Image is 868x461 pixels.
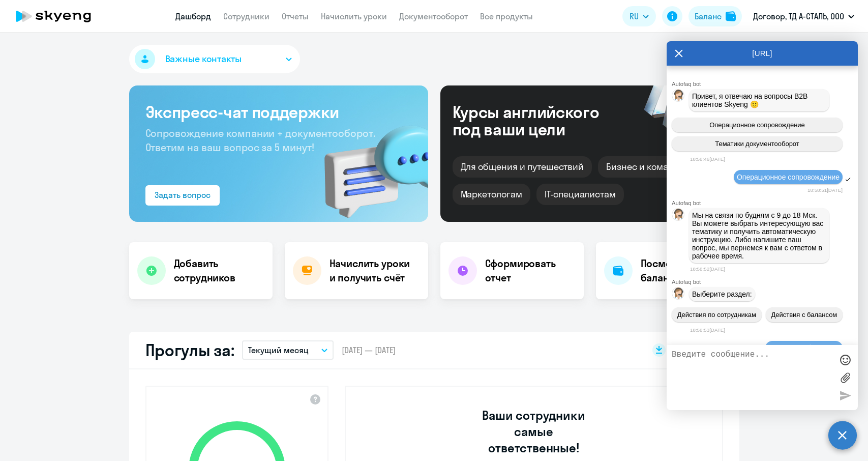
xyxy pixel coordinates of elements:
[695,10,722,22] div: Баланс
[672,118,843,132] button: Операционное сопровождение
[223,11,270,21] a: Сотрудники
[766,307,843,322] button: Действия с балансом
[768,344,840,352] span: Действия с балансом
[807,187,843,193] time: 18:58:51[DATE]
[672,209,685,223] img: bot avatar
[399,11,468,21] a: Документооборот
[453,156,592,178] div: Для общения и путешествий
[672,136,843,151] button: Тематики документооборот
[174,256,264,285] h4: Добавить сотрудников
[598,156,719,178] div: Бизнес и командировки
[468,407,599,456] h3: Ваши сотрудники самые ответственные!
[485,256,576,285] h4: Сформировать отчет
[321,11,387,21] a: Начислить уроки
[175,11,211,21] a: Дашборд
[145,340,234,360] h2: Прогулы за:
[480,11,533,21] a: Все продукты
[771,311,837,319] span: Действия с балансом
[690,266,725,272] time: 18:58:52[DATE]
[248,344,309,356] p: Текущий месяц
[641,256,731,285] h4: Посмотреть баланс
[155,189,211,201] div: Задать вопрос
[310,107,428,222] img: bg-img
[715,140,799,148] span: Тематики документооборот
[536,184,624,205] div: IT-специалистам
[342,344,396,356] span: [DATE] — [DATE]
[690,327,725,333] time: 18:58:53[DATE]
[672,307,762,322] button: Действия по сотрудникам
[672,287,685,302] img: bot avatar
[453,184,530,205] div: Маркетологам
[622,6,656,26] button: RU
[672,81,858,87] div: Autofaq bot
[145,127,375,154] span: Сопровождение компании + документооборот. Ответим на ваш вопрос за 5 минут!
[330,256,418,285] h4: Начислить уроки и получить счёт
[672,90,685,104] img: bot avatar
[689,6,742,26] button: Балансbalance
[737,173,840,181] span: Операционное сопровождение
[692,211,825,260] span: Мы на связи по будням с 9 до 18 Мск. Вы можете выбрать интересующую вас тематику и получить автом...
[242,340,334,360] button: Текущий месяц
[672,200,858,206] div: Autofaq bot
[753,10,844,22] p: Договор, ТД А-СТАЛЬ, ООО
[165,52,242,66] span: Важные контакты
[630,10,639,22] span: RU
[672,279,858,285] div: Autofaq bot
[837,370,853,385] label: Лимит 10 файлов
[690,156,725,162] time: 18:58:46[DATE]
[145,185,220,206] button: Задать вопрос
[453,103,626,138] div: Курсы английского под ваши цели
[145,102,412,122] h3: Экспресс-чат поддержки
[709,121,805,129] span: Операционное сопровождение
[692,290,752,298] span: Выберите раздел:
[748,4,859,28] button: Договор, ТД А-СТАЛЬ, ООО
[726,11,736,21] img: balance
[129,45,300,73] button: Важные контакты
[692,92,810,108] span: Привет, я отвечаю на вопросы B2B клиентов Skyeng 🙂
[282,11,309,21] a: Отчеты
[677,311,756,319] span: Действия по сотрудникам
